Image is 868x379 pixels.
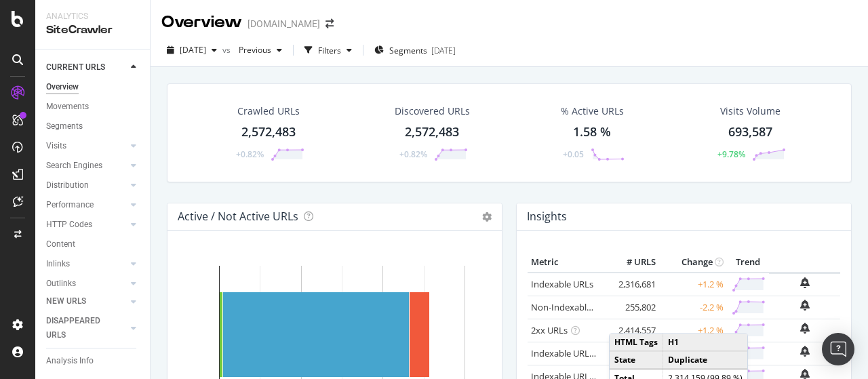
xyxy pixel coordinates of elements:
[482,212,492,222] i: Options
[46,294,86,308] div: NEW URLS
[318,45,341,56] div: Filters
[605,273,659,296] td: 2,316,681
[405,123,459,141] div: 2,572,483
[46,237,140,252] a: Content
[46,100,140,114] a: Movements
[800,346,810,357] div: bell-plus
[46,159,102,173] div: Search Engines
[46,198,127,212] a: Performance
[46,218,92,232] div: HTTP Codes
[605,342,659,365] td: 2,315,772
[800,300,810,311] div: bell-plus
[241,123,296,141] div: 2,572,483
[527,207,567,226] h4: Insights
[46,198,94,212] div: Performance
[605,252,659,273] th: # URLS
[431,45,456,56] div: [DATE]
[610,351,663,370] td: State
[659,273,727,296] td: +1.2 %
[46,294,127,308] a: NEW URLS
[659,252,727,273] th: Change
[389,45,427,56] span: Segments
[717,148,745,160] div: +9.78%
[46,277,127,291] a: Outlinks
[605,296,659,319] td: 255,802
[531,347,644,359] a: Indexable URLs with Bad H1
[180,44,206,56] span: 2025 Sep. 15th
[46,314,127,342] a: DISAPPEARED URLS
[561,104,624,118] div: % Active URLs
[236,148,264,160] div: +0.82%
[727,252,769,273] th: Trend
[46,100,89,114] div: Movements
[720,104,781,118] div: Visits Volume
[46,314,115,342] div: DISAPPEARED URLS
[46,139,66,153] div: Visits
[233,44,271,56] span: Previous
[800,277,810,288] div: bell-plus
[46,354,94,368] div: Analysis Info
[233,39,288,61] button: Previous
[299,39,357,61] button: Filters
[325,19,334,28] div: arrow-right-arrow-left
[46,178,89,193] div: Distribution
[46,178,127,193] a: Distribution
[161,39,222,61] button: [DATE]
[237,104,300,118] div: Crawled URLs
[178,207,298,226] h4: Active / Not Active URLs
[46,60,127,75] a: CURRENT URLS
[659,319,727,342] td: +1.2 %
[610,334,663,351] td: HTML Tags
[46,119,83,134] div: Segments
[222,44,233,56] span: vs
[800,323,810,334] div: bell-plus
[46,218,127,232] a: HTTP Codes
[822,333,854,365] div: Open Intercom Messenger
[46,60,105,75] div: CURRENT URLS
[46,159,127,173] a: Search Engines
[46,22,139,38] div: SiteCrawler
[528,252,605,273] th: Metric
[605,319,659,342] td: 2,414,557
[663,351,748,370] td: Duplicate
[46,11,139,22] div: Analytics
[46,257,127,271] a: Inlinks
[573,123,611,141] div: 1.58 %
[46,354,140,368] a: Analysis Info
[659,296,727,319] td: -2.2 %
[531,278,593,290] a: Indexable URLs
[728,123,772,141] div: 693,587
[531,301,614,313] a: Non-Indexable URLs
[161,11,242,34] div: Overview
[46,257,70,271] div: Inlinks
[248,17,320,31] div: [DOMAIN_NAME]
[46,139,127,153] a: Visits
[399,148,427,160] div: +0.82%
[369,39,461,61] button: Segments[DATE]
[46,237,75,252] div: Content
[395,104,470,118] div: Discovered URLs
[46,80,79,94] div: Overview
[663,334,748,351] td: H1
[46,119,140,134] a: Segments
[46,80,140,94] a: Overview
[46,277,76,291] div: Outlinks
[531,324,568,336] a: 2xx URLs
[563,148,584,160] div: +0.05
